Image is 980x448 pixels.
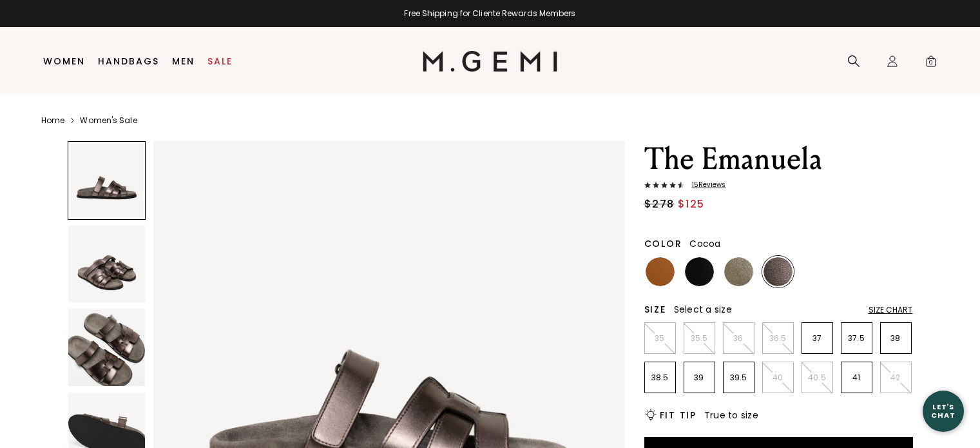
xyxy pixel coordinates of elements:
[207,56,233,66] a: Sale
[645,333,675,344] p: 35
[646,257,675,286] img: Tan
[841,373,872,383] p: 41
[644,181,913,191] a: 15Reviews
[423,51,557,72] img: M.Gemi
[764,257,793,286] img: Cocoa
[644,197,675,212] span: $278
[645,373,675,383] p: 38.5
[724,373,754,383] p: 39.5
[98,56,159,66] a: Handbags
[803,257,832,286] img: White
[685,257,714,286] img: Black
[644,239,682,249] h2: Color
[704,409,758,422] span: True to size
[684,373,715,383] p: 39
[763,373,793,383] p: 40
[923,403,964,419] div: Let's Chat
[68,309,146,386] img: The Emanuela
[674,303,732,316] span: Select a size
[802,373,832,383] p: 40.5
[644,304,666,315] h2: Size
[644,141,913,177] h1: The Emanuela
[41,115,64,126] a: Home
[43,56,85,66] a: Women
[68,226,146,303] img: The Emanuela
[80,115,137,126] a: Women's Sale
[802,333,832,344] p: 37
[678,197,705,212] span: $125
[684,181,726,189] span: 15 Review s
[724,333,754,344] p: 36
[925,57,937,70] span: 0
[689,237,720,250] span: Cocoa
[881,333,911,344] p: 38
[724,257,753,286] img: Champagne
[841,333,872,344] p: 37.5
[763,333,793,344] p: 36.5
[881,373,911,383] p: 42
[660,410,697,420] h2: Fit Tip
[684,333,715,344] p: 35.5
[172,56,195,66] a: Men
[869,305,913,315] div: Size Chart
